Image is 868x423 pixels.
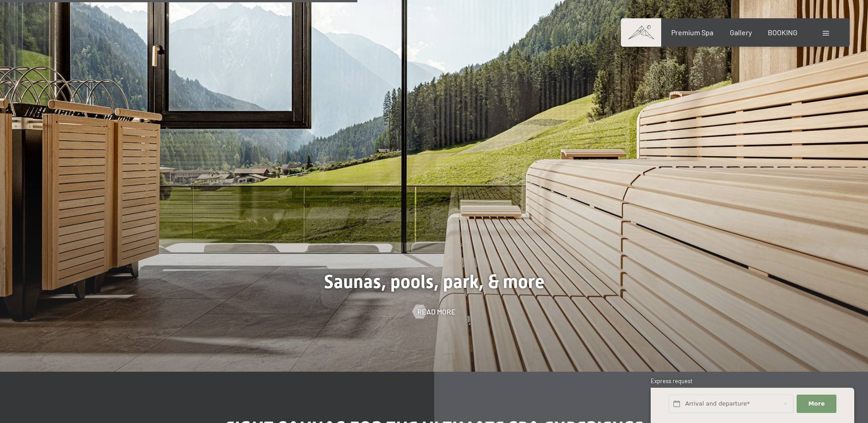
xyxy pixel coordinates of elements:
[417,307,456,317] span: Read more
[809,400,825,408] span: More
[651,377,693,385] span: Express request
[730,28,752,37] a: Gallery
[797,395,836,413] button: More
[768,28,798,37] a: BOOKING
[671,28,713,37] a: Premium Spa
